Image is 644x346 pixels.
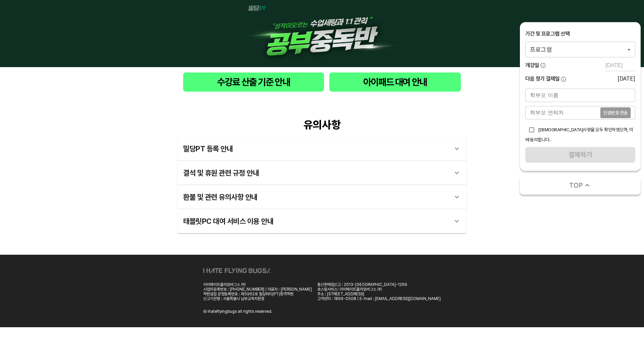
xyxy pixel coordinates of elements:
[241,5,402,62] img: 1
[183,141,449,157] div: 밀당PT 등록 안내
[525,127,633,142] span: [DEMOGRAPHIC_DATA]사항을 모두 확인하였으며, 이에 동의합니다.
[329,72,461,92] button: 아이패드 대여 안내
[183,189,449,205] div: 환불 및 관련 유의사항 안내
[525,89,635,102] input: 학부모 이름을 입력해주세요
[183,165,449,181] div: 결석 및 휴원 관련 규정 안내
[189,75,319,89] span: 수강료 산출 기준 안내
[178,137,466,161] div: 밀당PT 등록 안내
[317,287,441,292] div: 호스팅서비스: 아이헤이트플라잉버그스 ㈜
[317,292,441,296] div: 주소 : [STREET_ADDRESS]
[203,292,312,296] div: 학원설립 운영등록번호 : 제5962호 밀당피티(PT)원격학원
[618,76,635,82] div: [DATE]
[525,75,559,83] span: 다음 정기 결제일
[203,282,312,287] div: 아이헤이트플라잉버그스 ㈜
[183,72,324,92] button: 수강료 산출 기준 안내
[203,287,312,292] div: 사업자등록번호 : [PHONE_NUMBER] | 대표자 : [PERSON_NAME]
[525,30,635,38] div: 기간 및 프로그램 선택
[178,209,466,233] div: 태블릿PC 대여 서비스 이용 안내
[203,296,312,301] div: 신고기관명 : 서울특별시 남부교육지원청
[178,185,466,209] div: 환불 및 관련 유의사항 안내
[520,176,641,195] button: TOP
[203,309,272,314] div: Ⓒ ihateflyingbugs all rights reserved.
[183,213,449,229] div: 태블릿PC 대여 서비스 이용 안내
[317,296,441,301] div: 고객센터 : 1899-0508 | E-mail : [EMAIL_ADDRESS][DOMAIN_NAME]
[203,268,270,273] img: ihateflyingbugs
[569,181,583,190] span: TOP
[525,62,539,69] span: 개강일
[317,282,441,287] div: 통신판매업신고 : 2013-[GEOGRAPHIC_DATA]-1269
[178,161,466,185] div: 결석 및 휴원 관련 규정 안내
[335,75,455,89] span: 아이패드 대여 안내
[525,106,600,119] input: 학부모 연락처를 입력해주세요
[178,118,466,131] div: 유의사항
[525,42,635,57] div: 프로그램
